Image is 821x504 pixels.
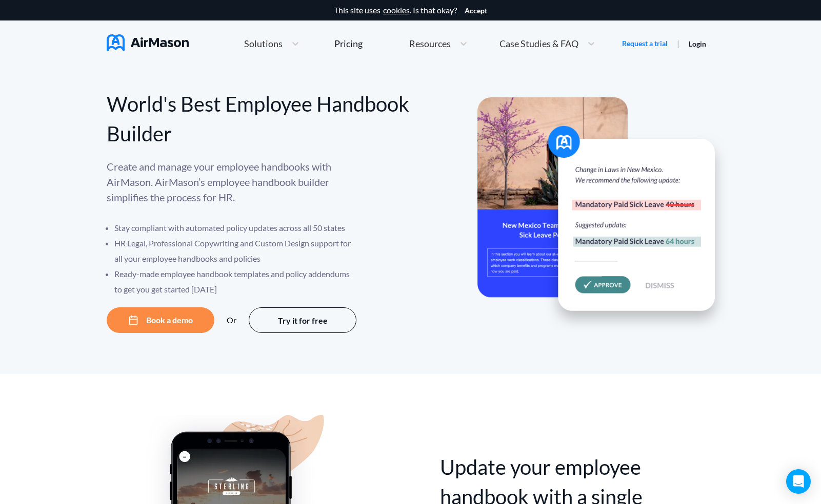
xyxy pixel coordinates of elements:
[107,34,189,51] img: AirMason Logo
[107,307,214,333] button: Book a demo
[227,316,236,325] div: Or
[114,266,358,297] li: Ready-made employee handbook templates and policy addendums to get you get started [DATE]
[334,39,363,48] div: Pricing
[499,39,578,48] span: Case Studies & FAQ
[107,89,411,149] div: World's Best Employee Handbook Builder
[114,220,358,236] li: Stay compliant with automated policy updates across all 50 states
[244,39,283,48] span: Solutions
[334,34,363,53] a: Pricing
[677,38,679,48] span: |
[465,7,487,15] button: Accept cookies
[689,39,706,48] a: Login
[114,236,358,266] li: HR Legal, Professional Copywriting and Custom Design support for all your employee handbooks and ...
[477,97,729,332] img: hero-banner
[622,38,668,49] a: Request a trial
[383,6,410,15] a: cookies
[107,159,358,205] p: Create and manage your employee handbooks with AirMason. AirMason’s employee handbook builder sim...
[786,469,811,494] div: Open Intercom Messenger
[249,307,356,333] button: Try it for free
[409,39,451,48] span: Resources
